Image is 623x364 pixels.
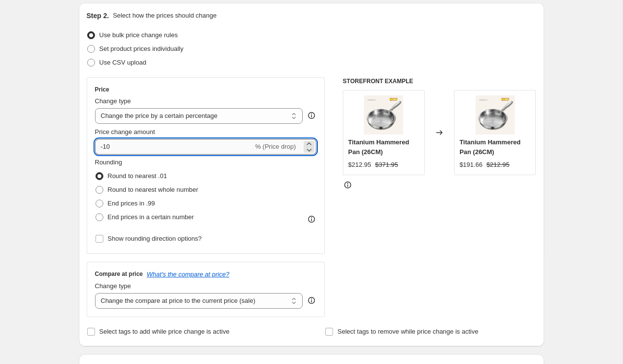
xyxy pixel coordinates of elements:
span: Set product prices individually [99,45,184,52]
span: % (Price drop) [255,143,296,150]
input: -15 [95,139,253,155]
h2: Step 2. [87,11,109,21]
span: Titanium Hammered Pan (26CM) [459,138,521,156]
span: Change type [95,97,131,105]
img: 1_80x.png [476,95,515,135]
span: Round to nearest whole number [108,186,198,193]
div: $191.66 [459,160,482,170]
span: End prices in .99 [108,200,155,207]
img: 1_80x.png [364,95,403,135]
span: Rounding [95,159,122,166]
span: Round to nearest .01 [108,172,167,180]
div: help [307,296,316,305]
h3: Compare at price [95,270,143,278]
span: Use bulk price change rules [99,31,178,39]
div: $212.95 [348,160,371,170]
span: Price change amount [95,128,155,136]
h6: STOREFRONT EXAMPLE [343,77,536,85]
span: Titanium Hammered Pan (26CM) [348,138,409,156]
span: Use CSV upload [99,59,146,66]
div: help [307,111,316,120]
span: Select tags to remove while price change is active [337,328,479,335]
strike: $371.95 [375,160,398,170]
span: Select tags to add while price change is active [99,328,230,335]
span: Change type [95,282,131,290]
span: Show rounding direction options? [108,235,202,242]
span: End prices in a certain number [108,213,194,221]
button: What's the compare at price? [147,271,230,278]
h3: Price [95,86,109,93]
strike: $212.95 [486,160,509,170]
p: Select how the prices should change [113,11,216,21]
